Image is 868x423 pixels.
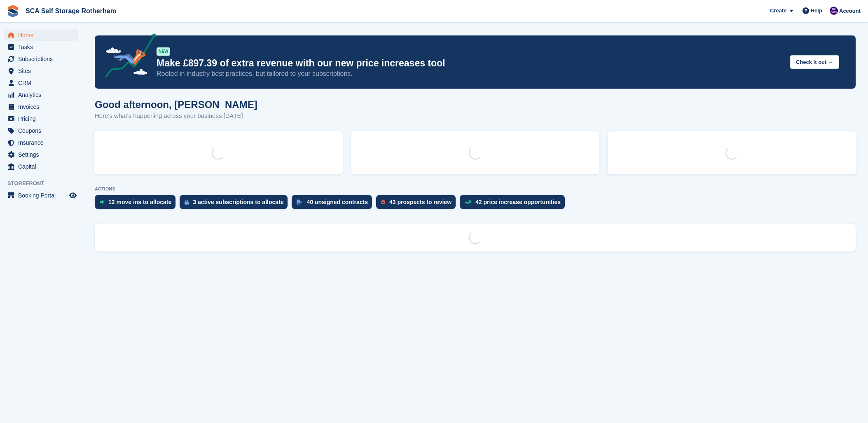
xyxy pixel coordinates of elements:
span: Tasks [18,41,68,53]
a: SCA Self Storage Rotherham [22,4,119,18]
span: Subscriptions [18,53,68,65]
a: menu [4,137,78,148]
span: Sites [18,65,68,77]
p: Rooted in industry best practices, but tailored to your subscriptions. [157,69,784,78]
p: Make £897.39 of extra revenue with our new price increases tool [157,57,784,69]
span: Help [811,7,822,15]
a: menu [4,101,78,113]
span: Insurance [18,137,68,148]
a: menu [4,29,78,41]
a: menu [4,77,78,89]
img: price-adjustments-announcement-icon-8257ccfd72463d97f412b2fc003d46551f7dbcb40ab6d574587a9cd5c0d94... [98,33,156,80]
a: 40 unsigned contracts [292,195,376,213]
button: Check it out → [790,55,839,69]
span: Pricing [18,113,68,125]
div: 42 price increase opportunities [475,199,561,205]
div: 40 unsigned contracts [306,199,368,205]
a: menu [4,41,78,53]
a: Preview store [68,190,78,200]
div: 3 active subscriptions to allocate [193,199,283,205]
a: 42 price increase opportunities [460,195,569,213]
a: menu [4,89,78,101]
span: Create [770,7,786,15]
a: menu [4,161,78,172]
div: 12 move ins to allocate [108,199,171,205]
img: active_subscription_to_allocate_icon-d502201f5373d7db506a760aba3b589e785aa758c864c3986d89f69b8ff3... [185,200,189,205]
img: stora-icon-8386f47178a22dfd0bd8f6a31ec36ba5ce8667c1dd55bd0f319d3a0aa187defe.svg [7,5,19,17]
span: Account [839,7,861,15]
a: 12 move ins to allocate [95,195,180,213]
span: Booking Portal [18,190,68,201]
a: menu [4,113,78,125]
p: Here's what's happening across your business [DATE] [95,111,257,121]
a: menu [4,125,78,136]
div: NEW [157,47,170,56]
span: Capital [18,161,68,172]
a: menu [4,149,78,160]
a: menu [4,53,78,65]
a: menu [4,190,78,201]
span: Analytics [18,89,68,101]
span: Settings [18,149,68,160]
span: CRM [18,77,68,89]
img: move_ins_to_allocate_icon-fdf77a2bb77ea45bf5b3d319d69a93e2d87916cf1d5bf7949dd705db3b84f3ca.svg [100,200,104,204]
div: 43 prospects to review [389,199,452,205]
span: Storefront [7,179,82,188]
img: price_increase_opportunities-93ffe204e8149a01c8c9dc8f82e8f89637d9d84a8eef4429ea346261dce0b2c0.svg [465,200,471,204]
span: Home [18,29,68,41]
img: prospect-51fa495bee0391a8d652442698ab0144808aea92771e9ea1ae160a38d050c398.svg [381,200,385,204]
img: contract_signature_icon-13c848040528278c33f63329250d36e43548de30e8caae1d1a13099fd9432cc5.svg [297,200,302,204]
h1: Good afternoon, [PERSON_NAME] [95,99,257,110]
a: menu [4,65,78,77]
p: ACTIONS [95,186,856,192]
a: 43 prospects to review [376,195,460,213]
span: Invoices [18,101,68,113]
img: Kelly Neesham [830,7,838,15]
span: Coupons [18,125,68,136]
a: 3 active subscriptions to allocate [180,195,292,213]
